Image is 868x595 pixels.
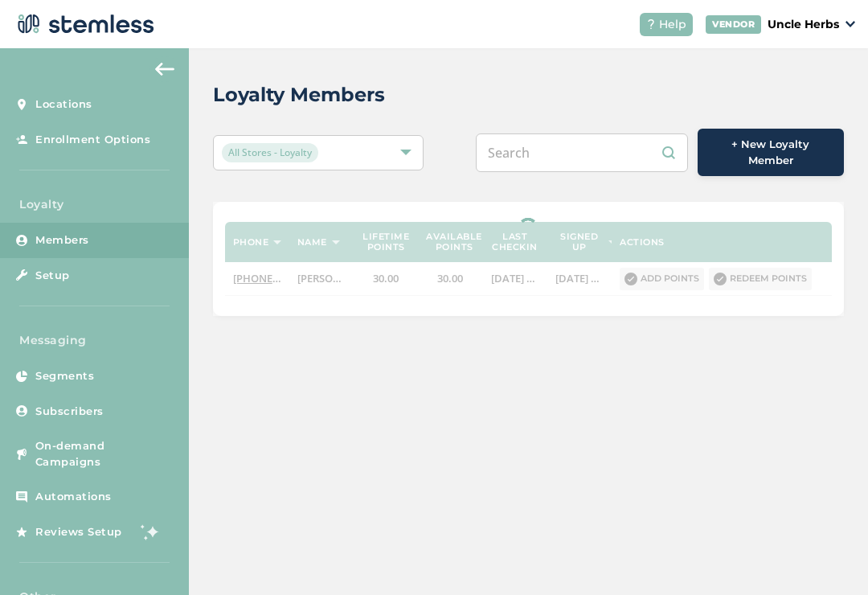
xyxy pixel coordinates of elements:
[35,438,173,470] span: On-demand Campaigns
[35,132,150,148] span: Enrollment Options
[13,8,154,40] img: logo-dark-0685b13c.svg
[134,515,166,548] img: glitter-stars-b7820f95.gif
[35,489,112,505] span: Automations
[35,232,89,248] span: Members
[768,16,839,33] p: Uncle Herbs
[659,16,686,33] span: Help
[35,524,122,540] span: Reviews Setup
[698,129,844,176] button: + New Loyalty Member
[710,137,831,168] span: + New Loyalty Member
[845,21,855,27] img: icon_down-arrow-small-66adaf34.svg
[646,19,656,29] img: icon-help-white-03924b79.svg
[35,404,104,420] span: Subscribers
[35,268,70,284] span: Setup
[155,63,174,76] img: icon-arrow-back-accent-c549486e.svg
[476,133,688,172] input: Search
[35,368,94,384] span: Segments
[35,96,92,113] span: Locations
[222,143,318,162] span: All Stores - Loyalty
[788,518,868,595] iframe: Chat Widget
[213,80,385,109] h2: Loyalty Members
[706,15,761,34] div: VENDOR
